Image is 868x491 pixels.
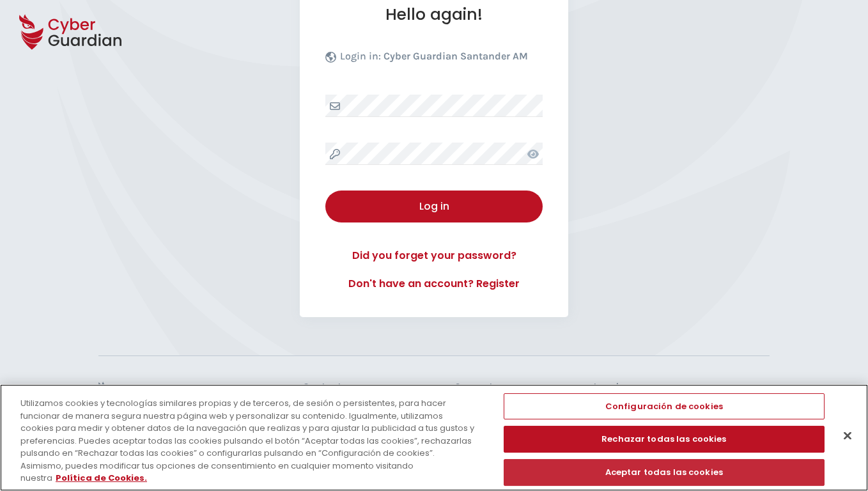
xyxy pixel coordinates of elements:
button: Log in [325,191,543,222]
div: Log in [335,199,533,214]
a: Don't have an account? Register [325,276,543,292]
h3: Legal [594,382,770,393]
div: Utilizamos cookies y tecnologías similares propias y de terceros, de sesión o persistentes, para ... [20,397,477,485]
a: Más información sobre su privacidad, se abre en una nueva pestaña [56,472,147,484]
button: Aceptar todas las cookies [504,459,825,486]
h3: Contact us [302,382,355,393]
button: Cerrar [833,421,862,449]
h3: Support [455,382,493,393]
button: Configuración de cookies, Abre el cuadro de diálogo del centro de preferencias. [504,393,825,420]
button: Rechazar todas las cookies [504,426,825,453]
a: Did you forget your password? [325,248,543,263]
